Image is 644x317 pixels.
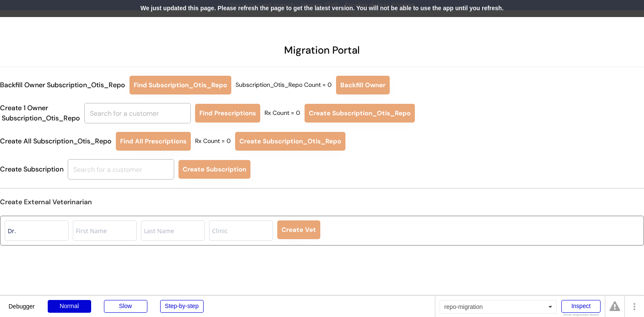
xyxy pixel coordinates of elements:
button: Create Subscription [178,160,250,179]
button: Find Prescriptions [195,104,260,123]
button: Find All Prescriptions [116,132,191,151]
div: Migration Portal [284,43,360,58]
button: Create Subscription_Otis_Repo [305,104,415,123]
div: Normal [48,300,91,313]
div: repo-migration [440,300,557,314]
input: Search for a customer [84,103,191,123]
input: Clinic [209,220,273,241]
div: Rx Count = 0 [264,109,300,117]
input: Title [5,220,69,241]
div: Step-by-step [160,300,204,313]
div: Inspect [561,300,601,313]
div: Debugger [9,296,35,309]
button: Backfill Owner [336,76,390,94]
input: Search for a customer [68,159,174,180]
div: Subscription_Otis_Repo Count = 0 [236,81,332,89]
button: Find Subscription_Otis_Repo [129,76,231,94]
button: Create Vet [277,220,320,239]
button: Create Subscription_Otis_Repo [235,132,345,151]
div: Rx Count = 0 [195,137,231,146]
div: Show responsive boxes [561,313,601,317]
div: Slow [104,300,147,313]
input: Last Name [141,220,205,241]
input: First Name [73,220,137,241]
